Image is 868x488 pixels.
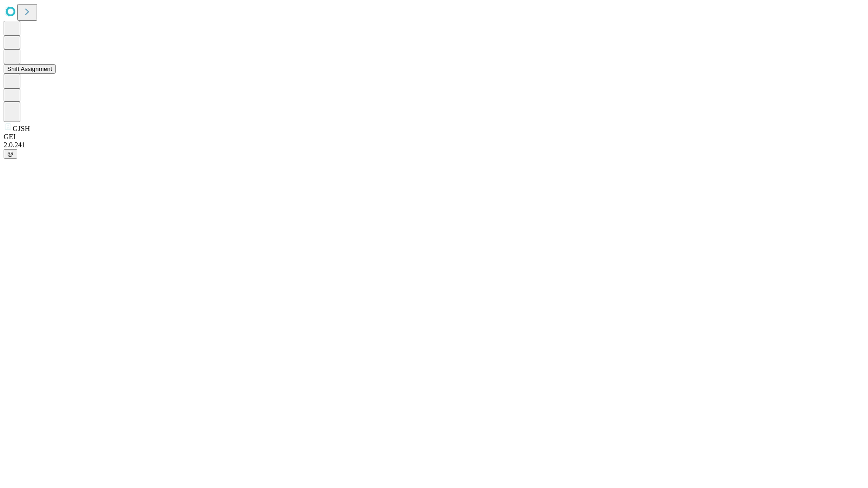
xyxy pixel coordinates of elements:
span: @ [7,150,14,157]
div: 2.0.241 [4,141,864,149]
span: GJSH [13,125,30,132]
button: Shift Assignment [4,64,56,74]
div: GEI [4,133,864,141]
button: @ [4,149,17,159]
